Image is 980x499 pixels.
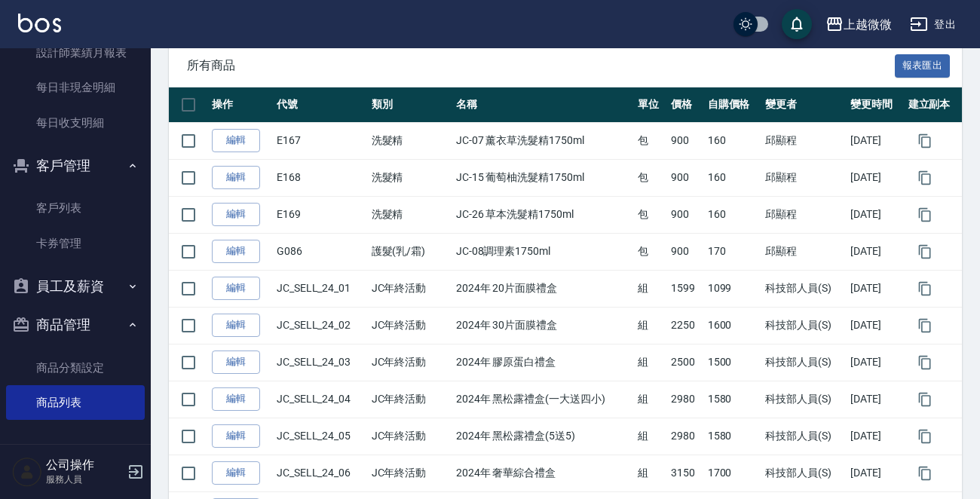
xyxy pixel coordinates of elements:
td: JC_SELL_24_04 [273,381,368,418]
td: 2024年 黑松露禮盒(5送5) [452,418,634,455]
td: JC年終活動 [368,381,452,418]
a: 客戶列表 [6,191,145,225]
a: 卡券管理 [6,226,145,261]
td: 科技部人員(S) [761,418,847,455]
th: 變更者 [761,87,847,123]
a: 商品列表 [6,385,145,420]
td: 組 [634,270,667,307]
th: 單位 [634,87,667,123]
td: JC年終活動 [368,455,452,491]
td: JC-26 草本洗髮精1750ml [452,196,634,233]
button: 登出 [904,11,962,38]
td: 組 [634,418,667,455]
td: 護髮(乳/霜) [368,233,452,270]
td: JC年終活動 [368,270,452,307]
th: 名稱 [452,87,634,123]
td: 160 [704,196,761,233]
td: JC年終活動 [368,307,452,344]
td: 組 [634,344,667,381]
td: 160 [704,159,761,196]
td: 邱顯程 [761,122,847,159]
td: 包 [634,159,667,196]
td: [DATE] [847,196,904,233]
a: 每日非現金明細 [6,70,145,105]
a: 編輯 [212,129,260,152]
span: 所有商品 [187,58,895,73]
th: 操作 [208,87,273,123]
td: 2250 [667,307,704,344]
td: 邱顯程 [761,196,847,233]
p: 服務人員 [46,473,123,486]
th: 代號 [273,87,368,123]
a: 設計師業績月報表 [6,35,145,70]
th: 變更時間 [847,87,904,123]
td: JC_SELL_24_05 [273,418,368,455]
td: JC-08調理素1750ml [452,233,634,270]
td: 900 [667,159,704,196]
td: [DATE] [847,159,904,196]
td: 科技部人員(S) [761,270,847,307]
td: 組 [634,307,667,344]
a: 編輯 [212,203,260,226]
td: JC-15 葡萄柚洗髮精1750ml [452,159,634,196]
td: 900 [667,122,704,159]
a: 每日收支明細 [6,106,145,140]
td: G086 [273,233,368,270]
a: 編輯 [212,166,260,189]
td: 1600 [704,307,761,344]
td: 2024年 黑松露禮盒(一大送四小) [452,381,634,418]
td: JC年終活動 [368,418,452,455]
td: 科技部人員(S) [761,455,847,491]
td: 組 [634,381,667,418]
a: 編輯 [212,424,260,448]
td: 900 [667,233,704,270]
a: 編輯 [212,387,260,411]
th: 自購價格 [704,87,761,123]
td: 洗髮精 [368,122,452,159]
td: 2024年 膠原蛋白禮盒 [452,344,634,381]
td: [DATE] [847,344,904,381]
th: 建立副本 [905,87,962,123]
td: JC_SELL_24_02 [273,307,368,344]
a: 報表匯出 [895,57,951,72]
td: 2980 [667,418,704,455]
td: 1580 [704,381,761,418]
img: Person [12,457,42,487]
td: 2500 [667,344,704,381]
td: 2024年 奢華綜合禮盒 [452,455,634,491]
button: 員工及薪資 [6,267,145,306]
td: 2024年 20片面膜禮盒 [452,270,634,307]
td: 1599 [667,270,704,307]
a: 編輯 [212,277,260,300]
a: 商品分類設定 [6,351,145,385]
td: [DATE] [847,233,904,270]
td: 邱顯程 [761,233,847,270]
td: 1099 [704,270,761,307]
td: JC_SELL_24_03 [273,344,368,381]
td: 科技部人員(S) [761,307,847,344]
td: E169 [273,196,368,233]
td: 1500 [704,344,761,381]
td: 900 [667,196,704,233]
td: 160 [704,122,761,159]
button: 上越微微 [819,9,898,40]
td: JC_SELL_24_06 [273,455,368,491]
td: JC年終活動 [368,344,452,381]
td: 170 [704,233,761,270]
td: 1700 [704,455,761,491]
td: 洗髮精 [368,196,452,233]
td: 包 [634,233,667,270]
td: [DATE] [847,270,904,307]
td: E167 [273,122,368,159]
td: [DATE] [847,381,904,418]
h5: 公司操作 [46,458,123,473]
td: 邱顯程 [761,159,847,196]
td: 科技部人員(S) [761,381,847,418]
button: 商品管理 [6,305,145,344]
div: 上越微微 [844,15,892,34]
td: [DATE] [847,418,904,455]
td: 2980 [667,381,704,418]
button: save [782,9,812,39]
button: 報表匯出 [895,54,951,78]
button: 客戶管理 [6,146,145,185]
